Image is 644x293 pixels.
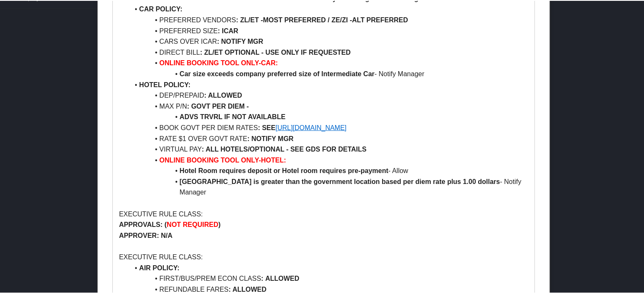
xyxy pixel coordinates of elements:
[180,69,375,77] strong: Car size exceeds company preferred size of Intermediate Car
[160,156,286,163] strong: ONLINE BOOKING TOOL ONLY-HOTEL:
[129,176,529,197] li: - Notify Manager
[129,122,529,133] li: BOOK GOVT PER DIEM RATES
[119,208,529,219] p: EXECUTIVE RULE CLASS:
[202,145,366,152] strong: : ALL HOTELS/OPTIONAL - SEE GDS FOR DETAILS
[236,16,408,23] strong: : ZL/ET -MOST PREFERRED / ZE/ZI -ALT PREFERRED
[165,220,167,227] strong: (
[180,112,286,120] strong: ADVS TRVRL IF NOT AVAILABLE
[129,46,529,57] li: DIRECT BILL
[139,264,180,271] strong: AIR POLICY:
[129,68,529,79] li: - Notify Manager
[218,220,221,227] strong: )
[167,220,218,227] strong: NOT REQUIRED
[129,25,529,36] li: PREFERRED SIZE
[139,80,191,88] strong: HOTEL POLICY:
[265,274,299,281] strong: ALLOWED
[119,251,529,262] p: EXECUTIVE RULE CLASS:
[180,177,500,184] strong: [GEOGRAPHIC_DATA] is greater than the government location based per diem rate plus 1.00 dollars
[261,274,263,281] strong: :
[229,285,266,292] strong: : ALLOWED
[258,123,276,131] strong: : SEE
[129,272,529,283] li: FIRST/BUS/PREM ECON CLASS
[251,134,293,141] strong: NOTIFY MGR
[119,220,163,227] strong: APPROVALS:
[129,133,529,144] li: RATE $1 OVER GOVT RATE
[129,143,529,154] li: VIRTUAL PAY
[187,102,249,109] strong: : GOVT PER DIEM -
[129,165,529,176] li: - Allow
[129,35,529,46] li: CARS OVER ICAR
[200,48,351,55] strong: : ZL/ET OPTIONAL - USE ONLY IF REQUESTED
[204,91,242,98] strong: : ALLOWED
[217,37,263,44] strong: : NOTIFY MGR
[129,14,529,25] li: PREFERRED VENDORS
[119,231,173,238] strong: APPROVER: N/A
[276,123,347,131] a: [URL][DOMAIN_NAME]
[139,5,183,12] strong: CAR POLICY:
[129,89,529,100] li: DEP/PREPAID
[160,59,278,66] strong: ONLINE BOOKING TOOL ONLY-CAR:
[247,134,250,141] strong: :
[129,100,529,111] li: MAX P/N
[180,166,389,173] strong: Hotel Room requires deposit or Hotel room requires pre-payment
[218,27,238,34] strong: : ICAR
